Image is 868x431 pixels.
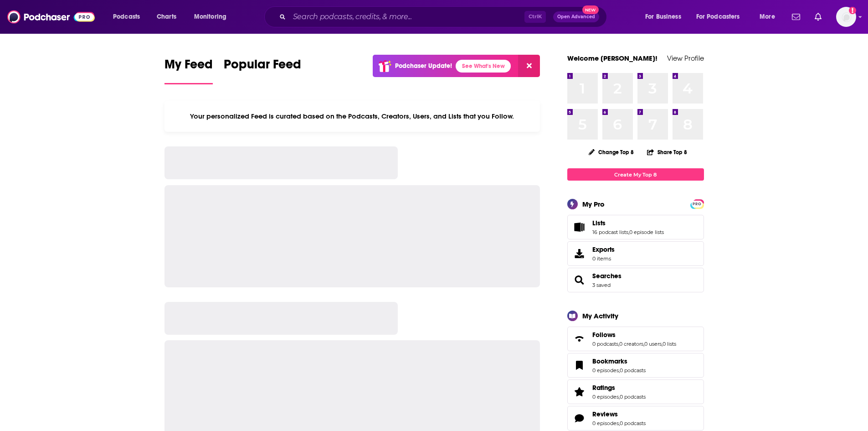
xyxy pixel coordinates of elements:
[643,341,644,347] span: ,
[592,282,611,288] a: 3 saved
[592,394,619,400] a: 0 episodes
[667,54,704,62] a: View Profile
[567,268,704,292] span: Searches
[224,57,301,84] a: Popular Feed
[753,10,786,24] button: open menu
[582,5,599,14] span: New
[849,7,856,14] svg: Add a profile image
[592,272,621,280] a: Searches
[592,219,664,227] a: Lists
[619,367,620,374] span: ,
[273,6,616,27] div: Search podcasts, credits, & more...
[592,357,646,365] a: Bookmarks
[592,255,615,262] span: 0 items
[788,9,804,25] a: Show notifications dropdown
[760,10,775,23] span: More
[582,200,605,208] div: My Pro
[639,10,693,24] button: open menu
[592,219,606,227] span: Lists
[395,62,452,70] p: Podchaser Update!
[524,11,546,23] span: Ctrl K
[592,367,619,374] a: 0 episodes
[570,359,589,372] a: Bookmarks
[619,394,620,400] span: ,
[662,341,663,347] span: ,
[456,60,511,73] a: See What's New
[592,245,615,254] span: Exports
[570,412,589,425] a: Reviews
[696,10,740,23] span: For Podcasters
[570,385,589,398] a: Ratings
[663,341,676,347] a: 0 lists
[567,54,657,62] a: Welcome [PERSON_NAME]!
[836,7,856,27] img: User Profile
[567,406,704,431] span: Reviews
[113,10,140,23] span: Podcasts
[567,379,704,404] span: Ratings
[592,384,646,392] a: Ratings
[188,10,238,24] button: open menu
[620,367,646,374] a: 0 podcasts
[836,7,856,27] span: Logged in as Lydia_Gustafson
[194,10,226,23] span: Monitoring
[620,394,646,400] a: 0 podcasts
[224,57,301,78] span: Popular Feed
[690,10,753,24] button: open menu
[592,331,616,339] span: Follows
[592,384,615,392] span: Ratings
[151,10,182,24] a: Charts
[553,11,599,22] button: Open AdvancedNew
[582,312,618,320] div: My Activity
[567,241,704,266] a: Exports
[289,10,524,24] input: Search podcasts, credits, & more...
[157,10,176,23] span: Charts
[592,357,627,365] span: Bookmarks
[592,420,619,426] a: 0 episodes
[592,410,646,418] a: Reviews
[592,331,676,339] a: Follows
[7,8,95,26] img: Podchaser - Follow, Share and Rate Podcasts
[164,57,213,78] span: My Feed
[592,229,628,235] a: 16 podcast lists
[811,9,825,25] a: Show notifications dropdown
[164,57,213,84] a: My Feed
[592,410,618,418] span: Reviews
[570,274,589,286] a: Searches
[570,332,589,345] a: Follows
[692,200,703,207] a: PRO
[567,215,704,239] span: Lists
[567,168,704,181] a: Create My Top 8
[620,420,646,426] a: 0 podcasts
[618,341,619,347] span: ,
[567,353,704,378] span: Bookmarks
[570,247,589,260] span: Exports
[836,7,856,27] button: Show profile menu
[570,221,589,234] a: Lists
[583,146,640,158] button: Change Top 8
[692,201,703,208] span: PRO
[628,229,629,235] span: ,
[629,229,664,235] a: 0 episode lists
[647,143,688,161] button: Share Top 8
[567,327,704,351] span: Follows
[619,341,643,347] a: 0 creators
[557,15,595,19] span: Open Advanced
[107,10,152,24] button: open menu
[164,101,540,132] div: Your personalized Feed is curated based on the Podcasts, Creators, Users, and Lists that you Follow.
[619,420,620,426] span: ,
[645,10,681,23] span: For Business
[644,341,662,347] a: 0 users
[592,341,618,347] a: 0 podcasts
